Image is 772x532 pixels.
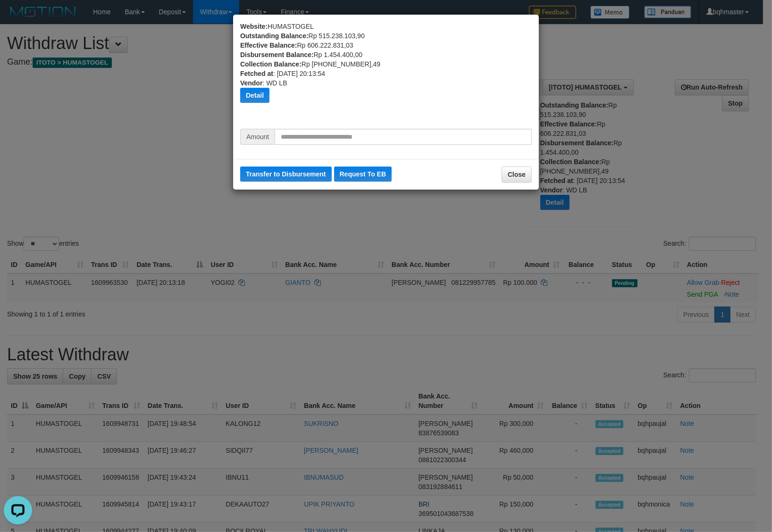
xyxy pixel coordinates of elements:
b: Effective Balance: [240,42,297,49]
b: Outstanding Balance: [240,32,309,40]
b: Website: [240,23,268,30]
b: Vendor [240,79,262,87]
button: Open LiveChat chat widget [4,4,32,32]
button: Request To EB [334,166,392,182]
span: Amount [240,129,275,145]
b: Collection Balance: [240,60,302,68]
div: HUMASTOGEL Rp 515.238.103,90 Rp 606.222.831,03 Rp 1.454.400,00 Rp [PHONE_NUMBER],49 : [DATE] 20:1... [240,22,532,129]
button: Detail [240,88,269,103]
b: Fetched at [240,70,273,77]
b: Disbursement Balance: [240,51,314,58]
button: Close [502,166,532,183]
button: Transfer to Disbursement [240,166,332,182]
